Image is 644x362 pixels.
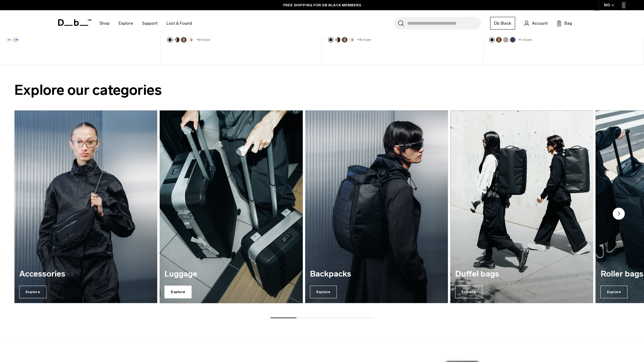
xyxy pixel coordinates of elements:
[160,110,302,303] div: 2 / 7
[160,110,302,303] a: Luggage Explore
[328,37,333,42] button: Black Out
[357,38,371,42] a: +8 more
[142,13,158,34] a: Support
[174,37,180,42] button: Cappuccino
[305,110,448,303] a: Backpacks Explore
[305,110,448,303] div: 3 / 7
[167,13,192,34] a: Lost & Found
[349,37,354,42] button: Oatmilk
[188,37,193,42] button: Oatmilk
[518,38,531,42] a: +1 more
[503,37,508,42] button: Fogbow Beige
[532,20,548,26] span: Account
[99,13,110,34] a: Shop
[196,38,210,42] a: +8 more
[496,37,502,42] button: Espresso
[455,286,482,298] span: Explore
[167,37,173,42] button: Black Out
[564,20,572,26] span: Bag
[450,110,593,303] a: Duffel bags Explore
[164,270,298,279] h3: Luggage
[95,10,196,36] nav: Main Navigation
[6,37,11,42] button: Aurora
[455,270,588,279] h3: Duffel bags
[19,286,46,298] span: Explore
[14,79,630,101] h2: Explore our categories
[14,110,157,303] a: Accessories Explore
[119,13,133,34] a: Explore
[19,270,152,279] h3: Accessories
[489,37,495,42] button: Black Out
[490,17,515,29] a: Db Black
[510,37,515,42] button: Blue Hour
[600,286,627,298] span: Explore
[283,2,361,8] a: FREE SHIPPING FOR DB BLACK MEMBERS
[13,37,18,42] button: Diffusion
[524,20,548,27] a: Account
[613,208,625,221] button: Next slide
[310,270,443,279] h3: Backpacks
[557,20,572,27] button: Bag
[310,286,337,298] span: Explore
[450,110,593,303] div: 4 / 7
[181,37,186,42] button: Espresso
[335,37,340,42] button: Cappuccino
[164,286,192,298] span: Explore
[14,110,157,303] div: 1 / 7
[342,37,347,42] button: Espresso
